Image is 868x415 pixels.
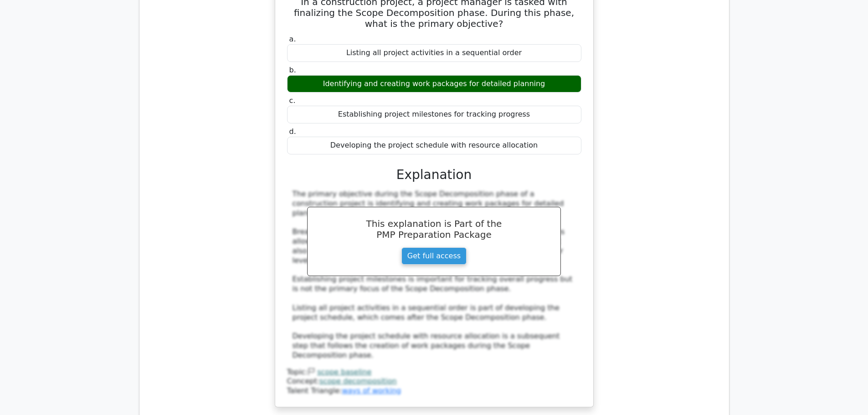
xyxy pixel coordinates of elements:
[287,368,581,396] div: Talent Triangle:
[289,96,296,105] span: c.
[289,127,296,136] span: d.
[287,44,581,62] div: Listing all project activities in a sequential order
[401,247,467,265] a: Get full access
[293,167,576,183] h3: Explanation
[287,137,581,154] div: Developing the project schedule with resource allocation
[287,75,581,93] div: Identifying and creating work packages for detailed planning
[293,190,576,360] div: The primary objective during the Scope Decomposition phase of a construction project is identifyi...
[319,377,397,385] a: scope decomposition
[287,106,581,123] div: Establishing project milestones for tracking progress
[287,368,581,377] div: Topic:
[289,35,296,43] span: a.
[289,66,296,74] span: b.
[317,368,371,376] a: scope baseline
[342,386,401,395] a: ways of working
[287,377,581,386] div: Concept:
